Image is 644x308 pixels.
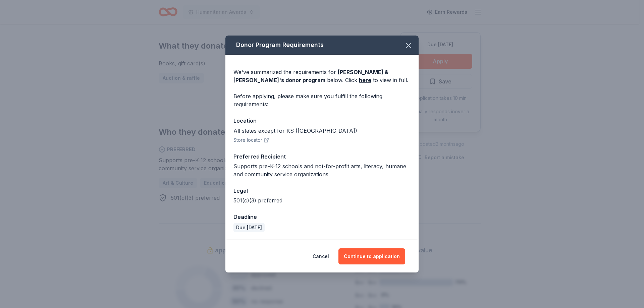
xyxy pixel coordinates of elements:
[359,76,371,84] a: here
[233,116,411,125] div: Location
[233,127,411,135] div: All states except for KS ([GEOGRAPHIC_DATA])
[233,196,411,204] div: 501(c)(3) preferred
[233,68,411,84] div: We've summarized the requirements for below. Click to view in full.
[313,248,329,264] button: Cancel
[233,186,411,195] div: Legal
[233,92,411,108] div: Before applying, please make sure you fulfill the following requirements:
[233,136,269,144] button: Store locator
[338,248,405,264] button: Continue to application
[233,162,411,178] div: Supports pre-K-12 schools and not-for-profit arts, literacy, humane and community service organiz...
[233,212,411,221] div: Deadline
[233,152,411,161] div: Preferred Recipient
[233,223,265,232] div: Due [DATE]
[225,36,419,55] div: Donor Program Requirements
